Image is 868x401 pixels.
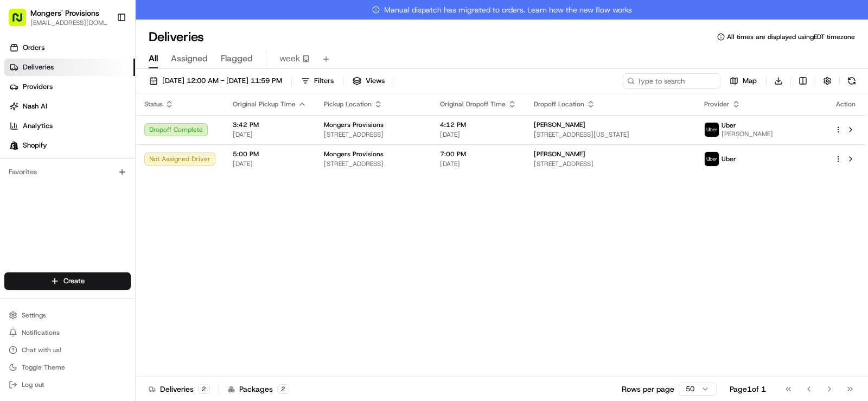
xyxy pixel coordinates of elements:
div: 2 [198,384,210,394]
button: Toggle Theme [4,360,131,375]
div: Deliveries [149,384,210,394]
button: [DATE] 12:00 AM - [DATE] 11:59 PM [144,73,287,88]
span: Toggle Theme [22,363,65,372]
span: Uber [722,155,736,163]
span: Providers [23,82,53,92]
span: [PERSON_NAME] [722,130,773,138]
button: Log out [4,377,131,392]
span: Create [63,276,85,286]
span: 7:00 PM [440,150,516,158]
span: [DATE] 12:00 AM - [DATE] 11:59 PM [162,76,282,86]
span: Shopify [23,141,47,150]
h1: Deliveries [149,28,204,46]
a: Analytics [4,117,135,135]
span: Flagged [221,52,253,65]
span: Notifications [22,328,60,337]
span: 5:00 PM [233,150,307,158]
div: Packages [228,384,289,394]
div: Page 1 of 1 [730,384,766,394]
img: uber-new-logo.jpeg [705,152,719,166]
a: Orders [4,39,135,56]
span: Analytics [23,121,53,131]
button: Map [725,73,762,88]
img: uber-new-logo.jpeg [705,123,719,137]
span: Mongers Provisions [324,150,384,158]
span: 4:12 PM [440,120,516,129]
span: Provider [704,100,730,109]
span: [DATE] [233,160,307,168]
span: [STREET_ADDRESS][US_STATE] [534,130,687,139]
button: Settings [4,308,131,323]
p: Rows per page [622,384,674,394]
button: Chat with us! [4,342,131,358]
div: Favorites [4,163,131,181]
span: Chat with us! [22,346,61,354]
span: [DATE] [233,130,307,139]
span: week [279,52,300,65]
span: Uber [722,121,736,130]
input: Type to search [623,73,720,88]
span: Assigned [171,52,208,65]
button: Mongers' Provisions[EMAIL_ADDRESS][DOMAIN_NAME] [4,4,112,30]
a: Nash AI [4,98,135,115]
button: Notifications [4,325,131,340]
div: 2 [277,384,289,394]
span: Log out [22,380,44,389]
span: Manual dispatch has migrated to orders. Learn how the new flow works [372,4,632,15]
span: [DATE] [440,130,516,139]
img: Shopify logo [10,141,18,150]
span: [PERSON_NAME] [534,120,585,129]
div: Action [834,100,857,109]
span: Settings [22,311,46,320]
a: Deliveries [4,59,135,76]
span: Original Dropoff Time [440,100,506,109]
span: [STREET_ADDRESS] [324,130,423,139]
span: All [149,52,158,65]
span: Nash AI [23,101,47,111]
span: Dropoff Location [534,100,584,109]
span: Original Pickup Time [233,100,296,109]
span: Map [743,76,757,86]
a: Shopify [4,137,135,154]
span: All times are displayed using EDT timezone [727,33,855,41]
span: Status [144,100,163,109]
button: Mongers' Provisions [30,8,99,18]
span: Pickup Location [324,100,372,109]
a: Providers [4,78,135,96]
button: Refresh [844,73,859,88]
button: [EMAIL_ADDRESS][DOMAIN_NAME] [30,18,108,27]
span: 3:42 PM [233,120,307,129]
button: Create [4,272,131,290]
span: [DATE] [440,160,516,168]
span: Views [366,76,385,86]
button: Filters [296,73,339,88]
span: Filters [314,76,334,86]
button: Views [348,73,390,88]
span: [STREET_ADDRESS] [534,160,687,168]
span: Orders [23,43,44,53]
span: [STREET_ADDRESS] [324,160,423,168]
span: [PERSON_NAME] [534,150,585,158]
span: Deliveries [23,62,54,72]
span: Mongers Provisions [324,120,384,129]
